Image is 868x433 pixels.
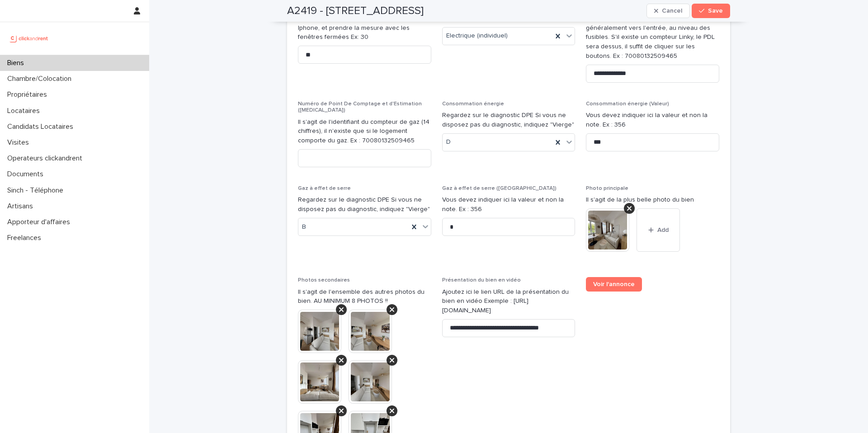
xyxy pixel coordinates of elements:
button: Save [692,4,730,18]
span: Save [708,8,723,14]
span: Consommation énergie (Valeur) [586,101,669,107]
span: Add [657,227,669,233]
p: Documents [4,170,51,179]
a: Voir l'annonce [586,277,642,292]
p: Il s'agit de l'identifiant du compteur d'électricité (14 chiffres), il se trouve généralement ver... [586,5,719,61]
p: Ajoutez ici le lien URL de la présentation du bien en vidéo Exemple : [URL][DOMAIN_NAME] [442,287,576,315]
p: Locataires [4,107,47,115]
span: Présentation du bien en vidéo [442,278,521,283]
p: Biens [4,59,31,67]
span: Gaz à effet de serre ([GEOGRAPHIC_DATA]) [442,186,557,191]
p: Visites [4,138,36,147]
p: Candidats Locataires [4,122,80,131]
p: Vous devez indiquer ici la valeur et non la note. Ex : 356 [586,111,719,130]
p: Chambre/Colocation [4,75,79,83]
p: Il faut vous mettre à la fenêtre du salon, ouvrir l'application "Décibel X" de votre Iphone, et p... [298,5,431,42]
p: Sinch - Téléphone [4,186,71,195]
p: Il s'agit de l'identifiant du compteur de gaz (14 chiffres), il n'existe que si le logement compo... [298,118,431,146]
h2: A2419 - [STREET_ADDRESS] [287,5,424,18]
img: UCB0brd3T0yccxBKYDjQ [7,29,51,47]
p: Regardez sur le diagnostic DPE Si vous ne disposez pas du diagnostic, indiquez "Vierge" [442,111,576,130]
span: D [446,137,451,147]
p: Operateurs clickandrent [4,154,90,163]
p: Vous devez indiquer ici la valeur et non la note. Ex : 356 [442,195,576,214]
span: Numéro de Point De Comptage et d'Estimation ([MEDICAL_DATA]) [298,101,422,113]
p: Apporteur d'affaires [4,218,77,226]
p: Freelances [4,234,48,242]
button: Cancel [646,4,690,18]
p: Propriétaires [4,90,54,99]
button: Add [637,208,680,252]
span: Consommation énergie [442,101,504,107]
p: Il s'agit de la plus belle photo du bien [586,195,719,205]
span: Electrique (individuel) [446,31,508,41]
p: Il s'agit de l'ensemble des autres photos du bien. AU MINIMUM 8 PHOTOS !! [298,287,431,306]
span: Voir l'annonce [593,281,635,287]
span: Cancel [662,8,682,14]
span: Gaz à effet de serre [298,186,351,191]
span: B [302,222,306,232]
p: Artisans [4,202,40,211]
span: Photos secondaires [298,278,350,283]
p: Regardez sur le diagnostic DPE Si vous ne disposez pas du diagnostic, indiquez "Vierge" [298,195,431,214]
span: Photo principale [586,186,628,191]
